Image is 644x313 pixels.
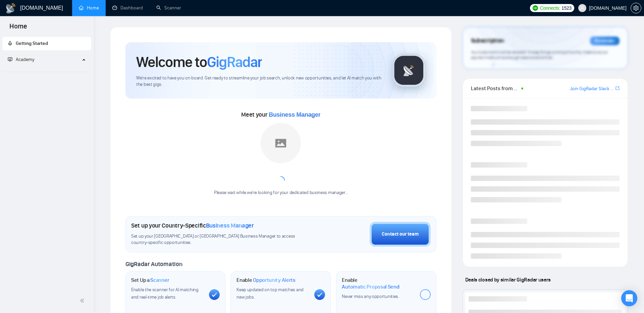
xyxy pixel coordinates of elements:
[156,5,181,11] a: searchScanner
[2,37,91,50] li: Getting Started
[241,111,320,118] span: Meet your
[236,277,296,284] h1: Enable
[615,85,620,91] a: export
[533,5,538,11] img: upwork-logo.png
[125,260,182,268] span: GigRadar Automation
[471,35,504,47] span: Subscription
[269,111,320,118] span: Business Manager
[275,175,287,186] span: loading
[540,4,560,12] span: Connects:
[471,84,520,92] span: Latest Posts from the GigRadar Community
[253,277,296,284] span: Opportunity Alerts
[631,5,641,11] span: setting
[131,233,311,246] span: Set up your [GEOGRAPHIC_DATA] or [GEOGRAPHIC_DATA] Business Manager to access country-specific op...
[236,287,304,300] span: Keep updated on top matches and new jobs.
[8,57,34,62] span: Academy
[631,5,641,11] a: setting
[136,53,262,71] h1: Welcome to
[4,21,33,36] span: Home
[342,294,399,299] span: Never miss any opportunities.
[131,287,199,300] span: Enable the scanner for AI matching and real-time job alerts.
[16,41,48,46] span: Getting Started
[80,297,87,304] span: double-left
[131,277,169,284] h1: Set Up a
[8,57,12,62] span: fund-projection-screen
[615,85,620,91] span: export
[471,50,608,60] span: Your subscription will be renewed. To keep things running smoothly, make sure your payment method...
[570,85,614,92] a: Join GigRadar Slack Community
[580,6,585,10] span: user
[150,277,169,284] span: Scanner
[112,5,143,11] a: dashboardDashboard
[392,54,426,87] img: gigradar-logo.png
[210,190,352,196] div: Please wait while we're looking for your dedicated business manager...
[16,57,34,62] span: Academy
[5,3,16,14] img: logo
[370,222,431,247] button: Contact our team
[136,75,381,88] span: We're excited to have you on board. Get ready to streamline your job search, unlock new opportuni...
[621,290,637,306] div: Open Intercom Messenger
[261,123,301,163] img: placeholder.png
[8,41,12,46] span: rocket
[131,222,254,229] h1: Set up your Country-Specific
[561,4,572,12] span: 1523
[207,53,262,71] span: GigRadar
[79,5,99,11] a: homeHome
[2,69,91,73] li: Academy Homepage
[342,277,414,290] h1: Enable
[631,3,641,13] button: setting
[463,274,553,286] span: Deals closed by similar GigRadar users
[590,37,620,45] div: Reminder
[382,231,419,238] div: Contact our team
[206,222,254,229] span: Business Manager
[342,284,399,290] span: Automatic Proposal Send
